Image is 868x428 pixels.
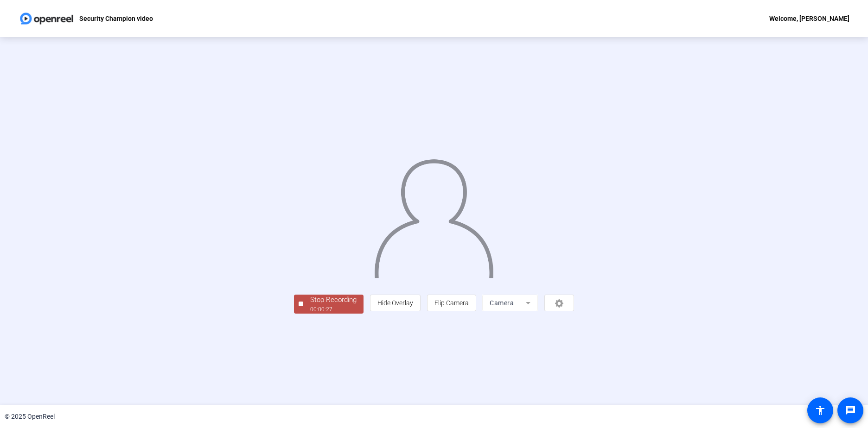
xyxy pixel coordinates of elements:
span: Flip Camera [434,299,469,307]
img: overlay [373,152,494,278]
img: OpenReel logo [19,9,75,28]
div: © 2025 OpenReel [5,412,55,422]
mat-icon: accessibility [815,405,826,416]
div: Stop Recording [310,295,357,305]
mat-icon: message [845,405,856,416]
p: Security Champion video [79,13,153,24]
button: Stop Recording00:00:27 [294,295,364,314]
div: Welcome, [PERSON_NAME] [769,13,849,24]
div: 00:00:27 [310,305,357,314]
button: Flip Camera [427,295,476,311]
span: Hide Overlay [377,299,413,307]
button: Hide Overlay [370,295,421,311]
